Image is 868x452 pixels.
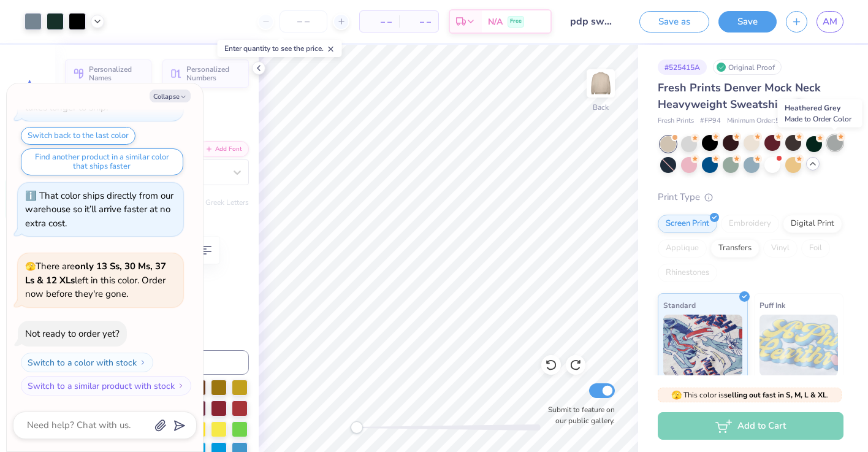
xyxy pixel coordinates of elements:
button: Personalized Names [65,59,151,88]
img: Switch to a similar product with stock [177,382,185,389]
div: Screen Print [658,215,717,233]
a: AM [817,11,843,33]
button: Switch to Greek Letters [172,197,249,207]
img: Standard [663,315,742,376]
span: AM [823,15,837,29]
div: Transfers [710,239,759,258]
button: Save as [639,11,709,33]
div: Applique [658,239,707,258]
span: Made to Order Color [785,114,851,124]
div: Heathered Grey [778,99,862,128]
span: # FP94 [700,116,721,126]
span: – – [367,15,392,28]
label: Submit to feature on our public gallery. [541,404,615,426]
span: Fresh Prints Denver Mock Neck Heavyweight Sweatshirt [658,80,821,112]
button: Switch to a similar product with stock [21,376,191,396]
span: Free [510,17,522,26]
div: Enter quantity to see the price. [218,40,342,57]
span: N/A [488,15,503,28]
span: 🫣 [25,261,36,272]
span: – – [406,15,431,28]
div: That color ships directly from our warehouse so it’ll arrive faster at no extra cost. [25,190,173,229]
span: Standard [663,299,696,312]
div: Embroidery [721,215,779,233]
span: There are left in this color. Order now before they're gone. [25,260,166,300]
button: Switch to a color with stock [21,353,153,372]
div: Digital Print [783,215,842,233]
span: 🫣 [671,389,682,401]
button: Personalized Numbers [162,59,249,88]
img: Back [588,71,613,96]
input: Untitled Design [561,9,621,34]
span: Minimum Order: 50 + [727,116,788,126]
button: Find another product in a similar color that ships faster [21,148,183,175]
div: Print Type [658,190,843,204]
img: Puff Ink [759,315,839,376]
span: This color is . [671,389,829,400]
strong: selling out fast in S, M, L & XL [724,390,827,400]
div: Not ready to order yet? [25,328,120,340]
strong: only 13 Ss, 30 Ms, 37 Ls & 12 XLs [25,260,166,286]
div: Original Proof [713,59,782,75]
button: Save [718,11,777,33]
span: Fresh Prints [658,116,694,126]
div: Rhinestones [658,264,717,282]
img: Switch to a color with stock [139,359,147,366]
div: Back [593,102,609,113]
button: Add Font [199,141,249,157]
input: – – [280,10,327,33]
span: Puff Ink [759,299,785,312]
span: Personalized Numbers [186,65,242,82]
div: Accessibility label [351,421,363,434]
button: Collapse [150,90,191,102]
span: Personalized Names [89,65,144,82]
div: Vinyl [763,239,798,258]
div: # 525415A [658,59,707,75]
div: Foil [801,239,830,258]
button: Switch back to the last color [21,127,135,145]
